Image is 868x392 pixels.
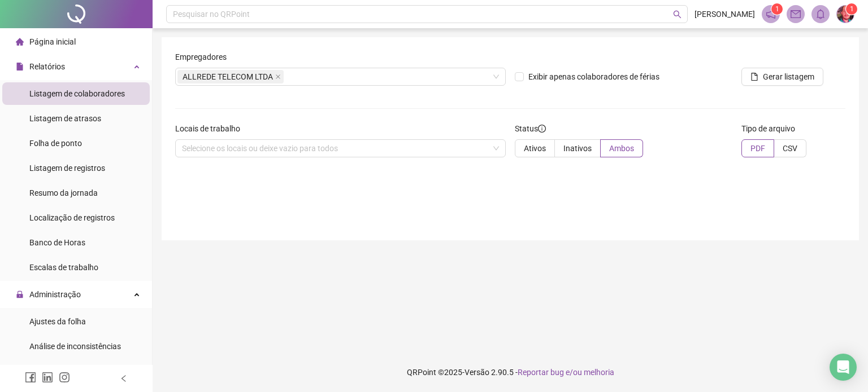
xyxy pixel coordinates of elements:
[29,139,82,148] span: Folha de ponto
[524,144,546,153] span: Ativos
[29,213,115,222] span: Localização de registros
[120,375,128,382] span: left
[783,144,797,153] span: CSV
[16,290,24,298] span: lock
[750,73,758,81] span: file
[518,368,614,377] span: Reportar bug e/ou melhoria
[153,353,868,392] footer: QRPoint © 2025 - 2.90.5 -
[563,144,592,153] span: Inativos
[830,354,857,381] div: Open Intercom Messenger
[175,51,234,63] label: Empregadores
[515,122,546,135] span: Status
[850,5,854,13] span: 1
[29,89,125,98] span: Listagem de colaboradores
[465,368,489,377] span: Versão
[16,63,24,71] span: file
[763,71,814,83] span: Gerar listagem
[29,37,76,46] span: Página inicial
[741,122,795,135] span: Tipo de arquivo
[59,372,70,383] span: instagram
[275,74,281,80] span: close
[29,114,101,123] span: Listagem de atrasos
[673,10,682,19] span: search
[771,3,783,15] sup: 1
[25,372,36,383] span: facebook
[609,144,634,153] span: Ambos
[29,238,85,247] span: Banco de Horas
[766,9,776,19] span: notification
[538,125,546,133] span: info-circle
[791,9,801,19] span: mail
[29,188,98,197] span: Resumo da jornada
[775,5,779,13] span: 1
[837,6,854,23] img: 78572
[29,263,98,272] span: Escalas de trabalho
[29,164,105,173] span: Listagem de registros
[175,122,248,135] label: Locais de trabalho
[177,70,284,83] span: ALLREDE TELECOM LTDA
[16,38,24,46] span: home
[29,317,86,326] span: Ajustes da folha
[815,9,826,19] span: bell
[750,144,765,153] span: PDF
[29,342,121,351] span: Análise de inconsistências
[29,290,81,299] span: Administração
[695,8,755,20] span: [PERSON_NAME]
[183,71,273,83] span: ALLREDE TELECOM LTDA
[42,372,53,383] span: linkedin
[846,3,857,15] sup: Atualize o seu contato no menu Meus Dados
[29,62,65,71] span: Relatórios
[524,71,664,83] span: Exibir apenas colaboradores de férias
[741,68,823,86] button: Gerar listagem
